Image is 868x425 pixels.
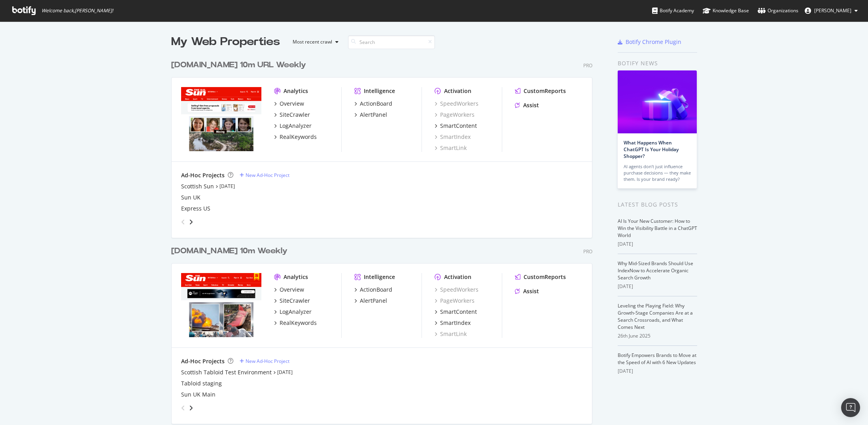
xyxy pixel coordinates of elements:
div: Open Intercom Messenger [841,398,860,417]
div: My Web Properties [171,34,280,50]
a: New Ad-Hoc Project [240,172,289,178]
div: Overview [280,100,304,108]
a: CustomReports [515,273,566,281]
a: LogAnalyzer [274,308,312,316]
div: SmartLink [435,330,467,338]
a: Botify Chrome Plugin [618,38,681,46]
div: Overview [280,286,304,294]
div: [DATE] [618,368,697,375]
a: Tabloid staging [181,379,222,387]
div: Analytics [284,273,308,281]
div: SmartIndex [435,133,471,141]
a: [DATE] [277,369,293,376]
div: RealKeywords [280,133,317,141]
div: LogAnalyzer [280,308,312,316]
div: Botify Chrome Plugin [626,38,681,46]
div: angle-left [178,402,188,414]
a: Sun UK Main [181,391,216,398]
a: RealKeywords [274,319,317,327]
div: ActionBoard [360,100,392,108]
a: AlertPanel [354,297,387,305]
div: New Ad-Hoc Project [246,358,289,364]
div: Activation [444,87,471,95]
a: SmartLink [435,144,467,152]
div: Ad-Hoc Projects [181,357,225,365]
div: Knowledge Base [703,7,749,15]
a: PageWorkers [435,111,475,119]
a: [DOMAIN_NAME] 10m Weekly [171,245,291,257]
a: AI Is Your New Customer: How to Win the Visibility Battle in a ChatGPT World [618,218,697,239]
a: LogAnalyzer [274,122,312,130]
a: Express US [181,205,210,212]
a: [DOMAIN_NAME] 10m URL Weekly [171,59,309,71]
span: Welcome back, [PERSON_NAME] ! [42,8,113,14]
img: www.The-Sun.com [181,87,261,151]
div: SmartContent [440,122,477,130]
div: Pro [583,248,592,255]
a: What Happens When ChatGPT Is Your Holiday Shopper? [624,139,679,159]
a: Scottish Sun [181,182,214,190]
div: SiteCrawler [280,297,310,305]
a: SpeedWorkers [435,286,478,294]
div: SmartContent [440,308,477,316]
div: SiteCrawler [280,111,310,119]
div: AlertPanel [360,111,387,119]
a: Overview [274,286,304,294]
div: [DOMAIN_NAME] 10m Weekly [171,245,287,257]
div: Analytics [284,87,308,95]
div: Botify Academy [652,7,694,15]
div: New Ad-Hoc Project [246,172,289,178]
a: Scottish Tabloid Test Environment [181,368,272,376]
img: What Happens When ChatGPT Is Your Holiday Shopper? [618,70,697,133]
a: ActionBoard [354,100,392,108]
div: Pro [583,62,592,69]
a: Why Mid-Sized Brands Should Use IndexNow to Accelerate Organic Search Growth [618,260,693,281]
div: Organizations [758,7,798,15]
div: Intelligence [364,273,395,281]
img: www.TheSun.co.uk [181,273,261,337]
a: RealKeywords [274,133,317,141]
div: SmartIndex [440,319,471,327]
div: Most recent crawl [293,40,332,44]
a: Botify Empowers Brands to Move at the Speed of AI with 6 New Updates [618,352,696,366]
a: SmartContent [435,308,477,316]
button: Most recent crawl [286,36,342,48]
a: PageWorkers [435,297,475,305]
button: [PERSON_NAME] [798,4,864,17]
a: AlertPanel [354,111,387,119]
a: SiteCrawler [274,111,310,119]
a: Overview [274,100,304,108]
div: LogAnalyzer [280,122,312,130]
div: [DATE] [618,283,697,290]
div: CustomReports [524,273,566,281]
a: SiteCrawler [274,297,310,305]
div: angle-left [178,216,188,228]
div: Latest Blog Posts [618,200,697,209]
div: angle-right [188,218,194,226]
div: angle-right [188,404,194,412]
a: SmartIndex [435,319,471,327]
div: Intelligence [364,87,395,95]
div: [DOMAIN_NAME] 10m URL Weekly [171,59,306,71]
a: CustomReports [515,87,566,95]
a: Leveling the Playing Field: Why Growth-Stage Companies Are at a Search Crossroads, and What Comes... [618,302,693,330]
a: ActionBoard [354,286,392,294]
div: AI agents don’t just influence purchase decisions — they make them. Is your brand ready? [624,163,691,182]
a: Sun UK [181,194,200,201]
a: Assist [515,287,539,295]
div: RealKeywords [280,319,317,327]
div: Assist [523,287,539,295]
a: New Ad-Hoc Project [240,358,289,364]
a: Assist [515,101,539,109]
a: [DATE] [219,183,235,190]
div: SpeedWorkers [435,100,478,108]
